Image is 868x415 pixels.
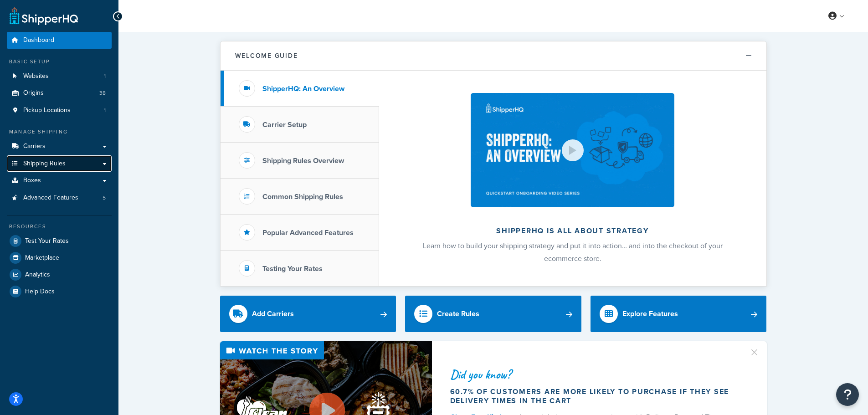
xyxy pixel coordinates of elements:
span: Marketplace [25,254,59,262]
button: Welcome Guide [221,41,766,71]
li: Origins [7,85,112,102]
span: Boxes [23,177,41,184]
a: Create Rules [405,296,581,332]
div: Did you know? [450,368,738,381]
h3: Popular Advanced Features [262,229,354,237]
span: Pickup Locations [23,107,71,114]
li: Advanced Features [7,190,112,206]
a: Explore Features [591,296,767,332]
div: Explore Features [622,307,678,320]
a: Add Carriers [220,296,396,332]
a: Websites1 [7,68,112,85]
a: Help Docs [7,283,112,300]
h2: Welcome Guide [235,52,298,59]
h3: Carrier Setup [262,121,307,129]
h3: Shipping Rules Overview [262,157,344,165]
a: Test Your Rates [7,233,112,249]
span: Test Your Rates [25,237,69,245]
img: ShipperHQ is all about strategy [471,93,674,207]
div: Add Carriers [252,307,294,320]
a: Shipping Rules [7,155,112,172]
span: Shipping Rules [23,160,66,168]
span: Advanced Features [23,194,78,202]
a: Marketplace [7,250,112,266]
li: Websites [7,68,112,85]
div: 60.7% of customers are more likely to purchase if they see delivery times in the cart [450,387,738,405]
a: Analytics [7,266,112,283]
span: 1 [104,107,106,114]
span: Origins [23,89,44,97]
span: Analytics [25,271,50,279]
a: Origins38 [7,85,112,102]
span: Carriers [23,143,46,150]
div: Create Rules [437,307,479,320]
h3: Testing Your Rates [262,265,323,273]
li: Pickup Locations [7,102,112,119]
a: Boxes [7,172,112,189]
span: 38 [99,89,106,97]
button: Open Resource Center [836,383,859,406]
span: Help Docs [25,288,55,296]
div: Resources [7,223,112,231]
h2: ShipperHQ is all about strategy [403,227,742,235]
span: Learn how to build your shipping strategy and put it into action… and into the checkout of your e... [423,241,723,264]
span: 5 [103,194,106,202]
div: Basic Setup [7,58,112,66]
span: 1 [104,72,106,80]
span: Websites [23,72,49,80]
div: Manage Shipping [7,128,112,136]
span: Dashboard [23,36,54,44]
a: Carriers [7,138,112,155]
a: Pickup Locations1 [7,102,112,119]
a: Advanced Features5 [7,190,112,206]
h3: Common Shipping Rules [262,193,343,201]
h3: ShipperHQ: An Overview [262,85,344,93]
a: Dashboard [7,32,112,49]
